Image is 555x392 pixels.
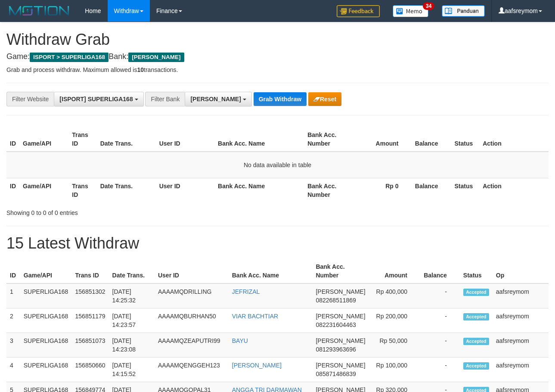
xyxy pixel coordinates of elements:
th: User ID [155,259,229,283]
th: Balance [412,127,451,152]
th: Balance [412,178,451,202]
td: 4 [6,358,20,382]
span: Accepted [463,289,489,296]
th: Bank Acc. Name [214,127,304,152]
td: 156851179 [72,308,109,333]
td: SUPERLIGA168 [20,308,72,333]
td: Rp 200,000 [369,308,420,333]
th: Op [493,259,549,283]
td: aafsreymom [493,283,549,308]
button: [ISPORT] SUPERLIGA168 [54,92,143,106]
span: [PERSON_NAME] [316,337,365,344]
td: - [420,283,460,308]
td: aafsreymom [493,333,549,358]
a: JEFRIZAL [232,288,260,295]
td: [DATE] 14:15:52 [109,358,155,382]
td: Rp 50,000 [369,333,420,358]
th: Trans ID [72,259,109,283]
span: Accepted [463,362,489,370]
h4: Game: Bank: [6,53,549,61]
td: AAAAMQZEAPUTRI99 [155,333,229,358]
img: panduan.png [442,5,485,17]
span: Copy 085871486839 to clipboard [316,370,356,377]
th: Status [451,127,479,152]
a: BAYU [232,337,248,344]
a: [PERSON_NAME] [232,362,282,369]
span: Accepted [463,313,489,320]
span: Accepted [463,338,489,345]
span: [PERSON_NAME] [316,288,365,295]
th: Action [479,127,549,152]
th: ID [6,127,19,152]
td: SUPERLIGA168 [20,333,72,358]
button: Reset [308,92,341,106]
th: ID [6,259,20,283]
button: [PERSON_NAME] [185,92,251,106]
td: - [420,333,460,358]
img: Feedback.jpg [337,5,380,17]
span: [PERSON_NAME] [128,53,184,62]
th: User ID [156,178,214,202]
img: Button%20Memo.svg [393,5,429,17]
th: Status [451,178,479,202]
span: [ISPORT] SUPERLIGA168 [59,96,133,103]
td: AAAAMQDRILLING [155,283,229,308]
span: [PERSON_NAME] [316,313,365,320]
th: Status [460,259,493,283]
span: [PERSON_NAME] [190,96,241,103]
td: aafsreymom [493,358,549,382]
td: - [420,308,460,333]
th: Amount [369,259,420,283]
td: 156850660 [72,358,109,382]
td: SUPERLIGA168 [20,283,72,308]
td: No data available in table [6,152,549,178]
img: MOTION_logo.png [6,4,72,17]
h1: Withdraw Grab [6,31,549,48]
th: Bank Acc. Number [304,178,353,202]
td: [DATE] 14:23:08 [109,333,155,358]
td: Rp 400,000 [369,283,420,308]
th: Action [479,178,549,202]
th: Date Trans. [109,259,155,283]
td: aafsreymom [493,308,549,333]
span: ISPORT > SUPERLIGA168 [30,53,109,62]
td: 3 [6,333,20,358]
td: AAAAMQBURHAN50 [155,308,229,333]
div: Filter Bank [145,92,185,106]
td: 156851302 [72,283,109,308]
th: Balance [420,259,460,283]
th: Game/API [20,259,72,283]
th: Bank Acc. Number [312,259,369,283]
td: Rp 100,000 [369,358,420,382]
td: 156851073 [72,333,109,358]
th: User ID [156,127,214,152]
span: Copy 081293963696 to clipboard [316,346,356,353]
th: Bank Acc. Name [229,259,313,283]
th: Date Trans. [97,127,156,152]
p: Grab and process withdraw. Maximum allowed is transactions. [6,65,549,74]
div: Filter Website [6,92,54,106]
th: ID [6,178,19,202]
th: Trans ID [68,127,96,152]
td: [DATE] 14:25:32 [109,283,155,308]
td: 1 [6,283,20,308]
span: [PERSON_NAME] [316,362,365,369]
td: 2 [6,308,20,333]
strong: 10 [137,66,144,73]
th: Amount [353,127,412,152]
span: 34 [423,2,434,10]
span: Copy 082268511869 to clipboard [316,297,356,304]
th: Game/API [19,178,68,202]
div: Showing 0 to 0 of 0 entries [6,205,225,217]
span: Copy 082231604463 to clipboard [316,321,356,328]
th: Trans ID [68,178,96,202]
td: AAAAMQENGGEH123 [155,358,229,382]
button: Grab Withdraw [254,92,307,106]
th: Game/API [19,127,68,152]
td: SUPERLIGA168 [20,358,72,382]
th: Date Trans. [97,178,156,202]
h1: 15 Latest Withdraw [6,235,549,252]
td: [DATE] 14:23:57 [109,308,155,333]
th: Rp 0 [353,178,412,202]
th: Bank Acc. Name [214,178,304,202]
